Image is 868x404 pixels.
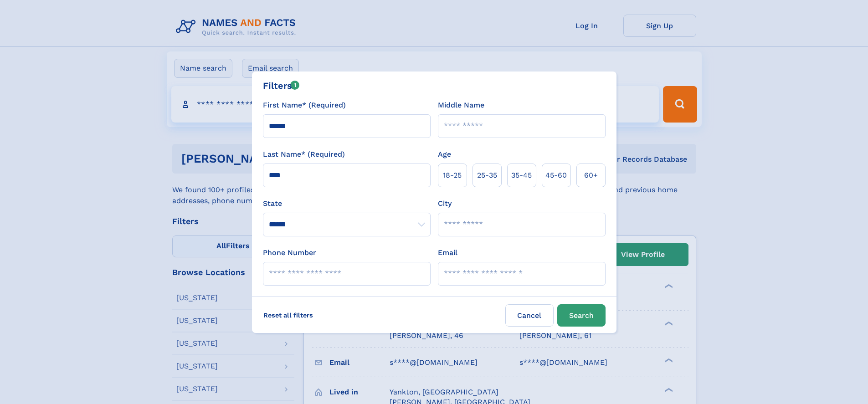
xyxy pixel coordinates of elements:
span: 60+ [584,170,598,181]
label: First Name* (Required) [263,100,346,111]
span: 18‑25 [443,170,462,181]
label: Last Name* (Required) [263,149,345,160]
label: Middle Name [438,100,484,111]
span: 45‑60 [545,170,567,181]
label: Reset all filters [257,304,319,326]
div: Filters [263,79,300,92]
label: State [263,198,431,209]
label: Email [438,247,457,258]
label: Cancel [505,304,554,327]
span: 25‑35 [477,170,497,181]
label: City [438,198,452,209]
button: Search [557,304,606,327]
label: Phone Number [263,247,316,258]
span: 35‑45 [511,170,532,181]
label: Age [438,149,451,160]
